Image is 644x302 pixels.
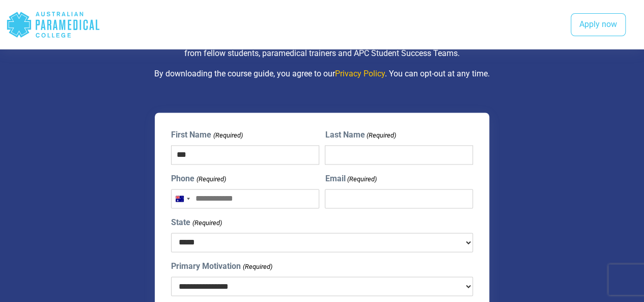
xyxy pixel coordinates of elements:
a: Privacy Policy [335,69,385,78]
span: (Required) [195,174,226,184]
span: (Required) [191,218,222,228]
label: Last Name [325,129,396,141]
label: Phone [171,173,226,185]
label: First Name [171,129,242,141]
span: (Required) [242,262,272,272]
span: (Required) [366,130,396,141]
label: State [171,216,221,229]
button: Selected country [172,189,193,208]
span: (Required) [212,130,243,141]
label: Email [325,173,376,185]
span: (Required) [346,174,377,184]
label: Primary Motivation [171,260,272,272]
p: By downloading the course guide, you agree to our . You can opt-out at any time. [53,68,591,80]
div: Australian Paramedical College [6,8,100,41]
a: Apply now [571,13,626,37]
